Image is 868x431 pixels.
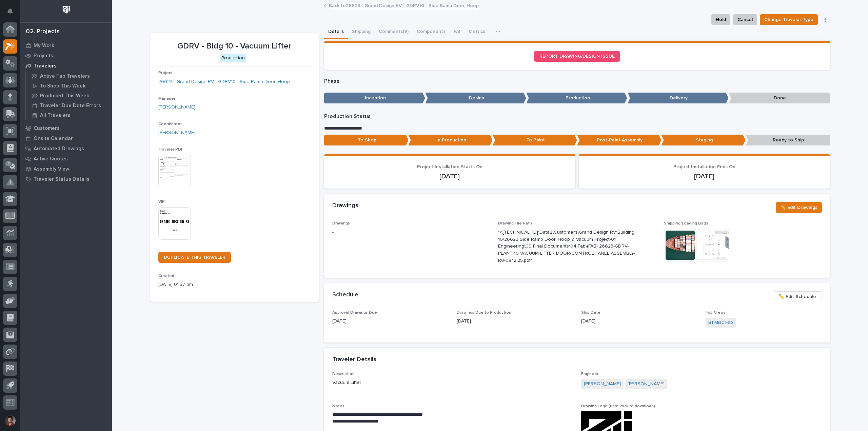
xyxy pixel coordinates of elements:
p: Active Quotes [34,156,68,162]
p: To Paint [493,135,577,146]
span: Traveler PDF [158,148,183,152]
span: Approval Drawings Due [332,311,377,315]
span: Fab Crews [706,311,726,315]
span: REPORT DRAWING/DESIGN ISSUE [539,54,615,59]
p: To Shop This Week [40,83,85,89]
a: [PERSON_NAME] [584,380,621,388]
span: Change Traveler Type [764,16,813,24]
p: In Production [408,135,493,146]
a: Automated Drawings [20,143,112,154]
span: Project Installation Starts On [417,164,482,169]
p: "\\[TECHNICAL_ID]\Data2\Customers\Grand Design RV\Building 10\26623 Side Ramp Door, Hoop & Vacuum... [498,229,639,264]
p: [DATE] [332,172,567,180]
span: ✏️ Edit Drawings [780,203,817,212]
p: Phase [324,78,830,84]
span: Shipping/Loading List(s) [664,221,710,226]
a: [PERSON_NAME] [158,129,195,136]
button: Notifications [3,4,17,18]
p: Automated Drawings [34,146,84,152]
a: [PERSON_NAME] [628,380,665,388]
p: Ready to Ship [746,135,830,146]
span: Notes [332,404,344,408]
button: ✏️ Edit Drawings [776,202,822,213]
a: Travelers [20,61,112,71]
span: ✏️ Edit Schedule [778,293,816,301]
p: Onsite Calendar [34,136,73,142]
a: Active Fab Travelers [26,71,112,81]
p: Travelers [34,63,57,69]
a: Traveler Due Date Errors [26,101,112,110]
a: Customers [20,123,112,133]
p: Assembly View [34,166,69,172]
p: Production [526,93,627,104]
span: VIP [158,200,165,204]
span: Description [332,372,355,376]
button: Change Traveler Type [760,14,818,25]
a: Traveler Status Details [20,174,112,184]
a: All Travelers [26,111,112,120]
p: Production Status [324,113,830,120]
p: All Travelers [40,113,71,119]
div: Notifications [8,8,17,19]
p: Traveler Due Date Errors [40,103,101,109]
p: Delivery [628,93,729,104]
p: Customers [34,125,60,132]
a: REPORT DRAWING/DESIGN ISSUE [534,51,620,62]
p: To Shop [324,135,409,146]
div: Production [220,54,246,62]
div: 02. Projects [26,28,60,36]
p: Staging [661,135,746,146]
button: Hold [711,14,730,25]
p: - [332,229,490,236]
button: Metrics [465,25,489,39]
span: Drawings [332,221,350,226]
span: Drawing Logo (right-click to download) [581,404,655,408]
button: Details [324,25,348,39]
span: Manager [158,97,175,101]
span: Drawings Due to Production [457,311,511,315]
button: Shipping [348,25,375,39]
p: Active Fab Travelers [40,73,90,79]
p: Post-Paint Assembly [577,135,662,146]
h2: Schedule [332,291,358,299]
h2: Traveler Details [332,356,376,364]
a: My Work [20,40,112,51]
a: Projects [20,51,112,61]
p: [DATE] [587,172,822,180]
span: Engineer [581,372,598,376]
p: GDRV - Bldg 10 - Vacuum Lifter [158,41,311,51]
button: ✏️ Edit Schedule [773,291,822,302]
p: Traveler Status Details [34,176,90,182]
p: My Work [34,43,54,49]
p: Produced This Week [40,93,89,99]
button: FAI [450,25,465,39]
span: Created [158,274,174,278]
a: B1 Misc Fab [708,319,733,326]
h2: Drawings [332,202,358,210]
button: users-avatar [3,413,17,428]
a: Active Quotes [20,154,112,164]
button: Cancel [733,14,757,25]
p: Design [425,93,526,104]
a: Produced This Week [26,91,112,100]
p: Vacuum Lifter [332,379,573,386]
span: Coordinator [158,122,182,126]
p: [DATE] [332,318,449,325]
p: [DATE] 01:57 pm [158,281,311,288]
a: Back to26623 - Grand Design RV - GDRV10 - Side Ramp Door, Hoop [329,1,479,9]
span: Cancel [737,16,753,24]
p: [DATE] [581,318,697,325]
a: DUPLICATE THIS TRAVELER [158,252,231,263]
button: Components [413,25,450,39]
p: Done [729,93,830,104]
p: Inception [324,93,425,104]
span: Ship Date [581,311,600,315]
img: Workspace Logo [60,3,73,16]
span: DUPLICATE THIS TRAVELER [164,255,225,260]
a: 26623 - Grand Design RV - GDRV10 - Side Ramp Door, Hoop [158,78,290,85]
a: Onsite Calendar [20,133,112,143]
p: Projects [34,53,53,59]
span: Hold [716,16,726,24]
span: Project Installation Ends On [673,164,735,169]
a: [PERSON_NAME] [158,104,195,111]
